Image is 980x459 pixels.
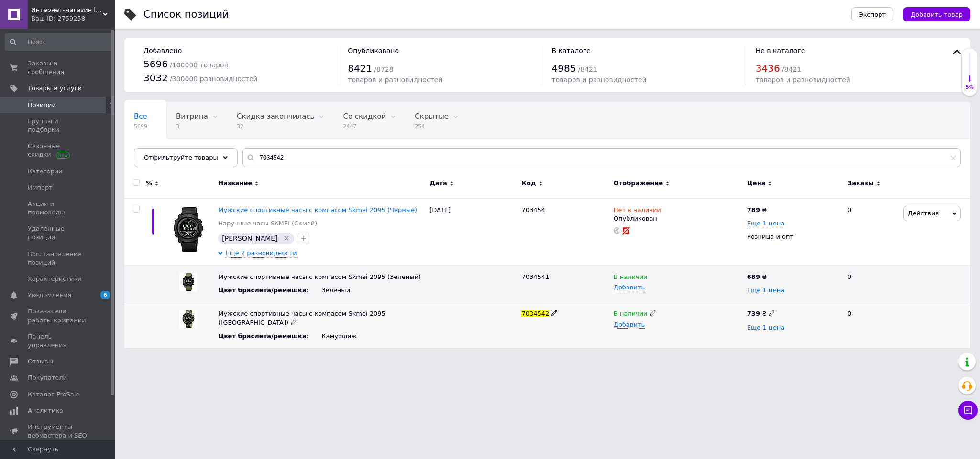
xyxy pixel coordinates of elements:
div: 0 [842,266,901,302]
span: Витрина [176,112,208,121]
span: Со скидкой [343,112,386,121]
span: Панель управления [28,332,88,350]
span: / 100000 товаров [170,61,228,69]
span: Отфильтруйте товары [144,154,218,161]
span: Аналитика [28,406,63,415]
span: Группы и подборки [28,117,88,134]
b: 789 [747,206,760,213]
span: Еще 1 цена [747,220,784,227]
span: 7034541 [521,273,549,280]
div: 0 [842,302,901,348]
span: Еще 1 цена [747,324,784,331]
div: ₴ [747,206,767,214]
span: Код [521,179,536,188]
span: Сезонные скидки [28,142,88,159]
span: Мужские спортивные часы с компасом Skmei 2095 (Зеленый) [218,273,421,280]
span: 703454 [521,206,545,213]
span: 6 [100,291,110,299]
span: % [146,179,152,188]
span: Мужские спортивные часы с компасом Skmei 2095 ([GEOGRAPHIC_DATA]) [218,310,385,326]
div: ₴ [747,310,839,318]
span: Еще 1 цена [747,287,784,294]
img: Мужские спортивные часы с компасом Skmei 2095 (Камуфляж) [179,310,197,328]
span: 5699 [134,123,147,130]
span: 32 [237,123,314,130]
span: Не в каталоге [756,47,805,54]
span: Отображение [614,179,663,188]
span: 8421 [348,63,372,74]
span: Скрытые [415,112,449,121]
span: 2447 [343,123,386,130]
span: Добавить [614,321,645,329]
span: Заказы и сообщения [28,59,88,76]
span: 4985 [552,63,576,74]
span: Позиции [28,101,56,109]
a: Наручные часы SKMEI (Скмей) [218,219,317,228]
span: Каталог ProSale [28,390,79,399]
span: товаров и разновидностей [756,76,850,84]
span: Характеристики [28,275,82,283]
span: Уведомления [28,291,71,299]
div: Ваш ID: 2759258 [31,14,115,23]
button: Добавить товар [903,7,970,21]
div: Список позиций [143,10,229,20]
span: Добавлено [143,47,182,54]
span: В наличии [614,273,648,283]
button: Чат с покупателем [958,401,978,420]
span: Интернет-магазин livelyshop [31,6,103,14]
span: Добавить товар [911,11,963,18]
span: / 8728 [374,65,393,73]
svg: Удалить метку [283,235,290,242]
img: Мужские спортивные часы с компасом Skmei 2095 (Зеленый) [179,273,197,291]
div: Опубликован [614,214,742,223]
div: Цвет браслета/ремешка : [218,286,321,295]
span: В каталоге [552,47,591,54]
div: Розница и опт [747,233,839,241]
span: Покупатели [28,374,67,382]
span: Название [218,179,252,188]
span: Товары и услуги [28,84,82,93]
span: Акции и промокоды [28,200,88,217]
span: Нет в наличии [614,206,661,216]
span: 7034542 [521,310,549,317]
div: [DATE] [427,198,519,266]
span: Действия [908,210,939,217]
span: В наличии [614,310,648,320]
span: 3436 [756,63,780,74]
span: / 8421 [578,65,597,73]
input: Поиск по названию позиции, артикулу и поисковым запросам [242,148,961,167]
span: 5696 [143,58,168,70]
span: Отзывы [28,357,53,366]
span: товаров и разновидностей [348,76,442,84]
div: 5% [962,84,977,91]
div: ₴ [747,273,839,281]
span: Показатели работы компании [28,307,88,324]
span: [PERSON_NAME] [222,235,277,242]
div: Камуфляж [321,332,425,341]
span: / 8421 [782,65,801,73]
a: Мужские спортивные часы с компасом Skmei 2095 (Черные) [218,206,417,213]
img: Мужские спортивные часы с компасом Skmei 2095 (Черные) [166,206,210,253]
span: Все [134,112,147,121]
span: Экспорт [859,11,886,18]
span: Категории [28,167,63,176]
span: Восстановление позиций [28,250,88,267]
span: Еще 2 разновидности [225,249,297,258]
span: / 300000 разновидностей [170,75,258,83]
span: товаров и разновидностей [552,76,647,84]
span: 254 [415,123,449,130]
b: 689 [747,273,760,280]
button: Экспорт [851,7,893,21]
span: Скидка закончилась [237,112,314,121]
span: 3 [176,123,208,130]
div: Зеленый [321,286,425,295]
input: Поиск [5,33,113,51]
span: Дата [429,179,447,188]
span: Опубликовано [348,47,399,54]
span: Импорт [28,183,53,192]
span: Удаленные позиции [28,224,88,242]
div: 0 [842,198,901,266]
span: В наличии [134,149,173,157]
div: Цвет браслета/ремешка : [218,332,321,341]
span: Инструменты вебмастера и SEO [28,423,88,440]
